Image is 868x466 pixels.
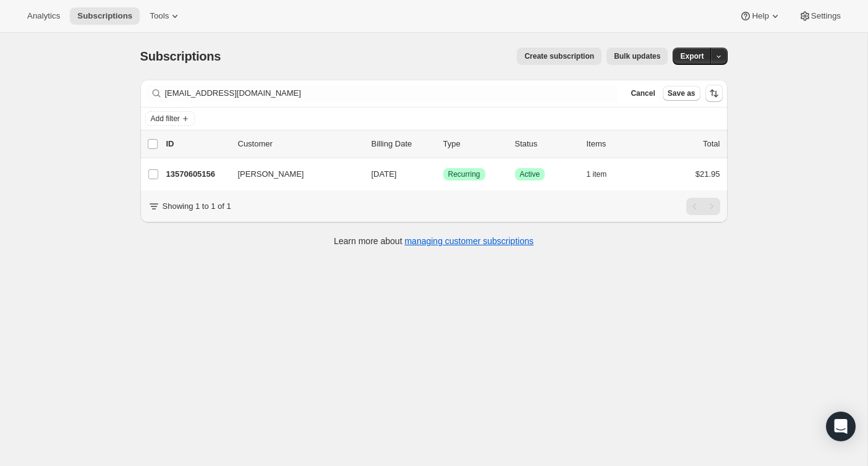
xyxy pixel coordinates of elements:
[163,200,231,213] p: Showing 1 to 1 of 1
[145,111,195,126] button: Add filter
[732,7,788,25] button: Help
[811,11,841,21] span: Settings
[165,85,619,102] input: Filter subscribers
[150,11,169,21] span: Tools
[703,138,720,150] p: Total
[705,85,723,102] button: Sort the results
[142,7,189,25] button: Tools
[334,235,534,247] p: Learn more about
[587,169,607,179] span: 1 item
[517,48,602,65] button: Create subscription
[520,169,540,179] span: Active
[77,11,132,21] span: Subscriptions
[448,169,480,179] span: Recurring
[631,88,655,98] span: Cancel
[166,138,720,150] div: IDCustomerBilling DateTypeStatusItemsTotal
[151,114,180,124] span: Add filter
[20,7,67,25] button: Analytics
[587,166,621,183] button: 1 item
[70,7,140,25] button: Subscriptions
[515,138,577,150] p: Status
[140,49,221,63] span: Subscriptions
[663,86,700,101] button: Save as
[696,169,720,179] span: $21.95
[614,51,660,61] span: Bulk updates
[238,168,304,180] span: [PERSON_NAME]
[752,11,768,21] span: Help
[166,138,228,150] p: ID
[166,166,720,183] div: 13570605156[PERSON_NAME][DATE]SuccessRecurringSuccessActive1 item$21.95
[166,168,228,180] p: 13570605156
[404,236,534,246] a: managing customer subscriptions
[791,7,848,25] button: Settings
[372,169,397,179] span: [DATE]
[668,88,696,98] span: Save as
[680,51,704,61] span: Export
[443,138,505,150] div: Type
[626,86,660,101] button: Cancel
[673,48,711,65] button: Export
[524,51,594,61] span: Create subscription
[231,164,354,184] button: [PERSON_NAME]
[587,138,649,150] div: Items
[606,48,668,65] button: Bulk updates
[686,198,720,215] nav: Pagination
[826,412,856,441] div: Open Intercom Messenger
[238,138,362,150] p: Customer
[27,11,60,21] span: Analytics
[372,138,433,150] p: Billing Date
